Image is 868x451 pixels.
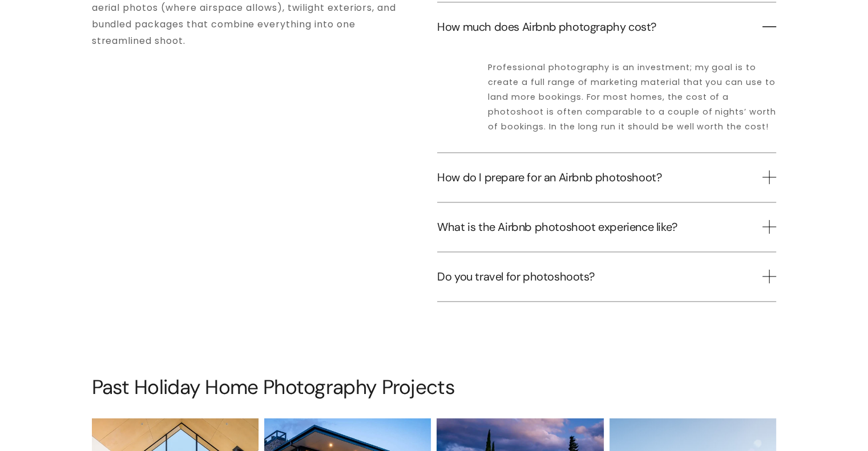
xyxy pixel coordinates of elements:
[437,2,776,51] button: How much does Airbnb photography cost?
[437,19,762,34] span: How much does Airbnb photography cost?
[437,51,776,152] div: How much does Airbnb photography cost?
[437,170,762,185] span: How do I prepare for an Airbnb photoshoot?
[437,252,776,301] button: Do you travel for photoshoots?
[437,202,776,251] button: What is the Airbnb photoshoot experience like?
[437,153,776,202] button: How do I prepare for an Airbnb photoshoot?
[488,60,776,135] p: Professional photography is an investment; my goal is to create a full range of marketing materia...
[437,269,762,284] span: Do you travel for photoshoots?
[92,376,777,399] h2: Past Holiday Home Photography Projects
[437,220,762,234] span: What is the Airbnb photoshoot experience like?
